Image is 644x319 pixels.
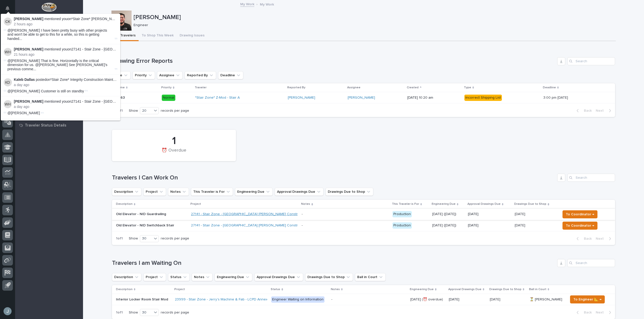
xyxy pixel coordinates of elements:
span: Next [596,108,607,113]
div: ⏰ Overdue [120,148,227,158]
span: To Coordinator → [566,223,594,229]
tr: Old Elevator - NID Guardrailing27141 - Stair Zone - [GEOGRAPHIC_DATA] [PERSON_NAME] Construction ... [112,209,615,220]
a: 27141 - Stair Zone - [GEOGRAPHIC_DATA] [PERSON_NAME] Construction - [GEOGRAPHIC_DATA][PERSON_NAME] [71,99,260,103]
p: 1 of 1 [112,306,127,319]
button: Description [112,273,141,281]
button: Back [573,310,594,315]
p: [DATE] ([DATE]) [432,223,464,228]
p: Reported By [287,85,305,90]
a: *Stair Zone* [PERSON_NAME] - Main - Egress Stair [71,17,153,21]
a: 27141 - Stair Zone - [GEOGRAPHIC_DATA] [PERSON_NAME] Construction - [GEOGRAPHIC_DATA][PERSON_NAME] [191,212,373,216]
p: Type [464,85,471,90]
a: *Stair Zone* Integrity Construction Maintenance Inc - [DEMOGRAPHIC_DATA][PERSON_NAME] - Straight ... [50,78,225,82]
p: Traveler Status Details [25,123,66,128]
button: Project [143,273,166,281]
p: Approval Drawings Due [448,287,481,292]
strong: [PERSON_NAME] [14,99,43,103]
p: Approval Drawings Due [467,201,501,207]
div: Search [567,57,615,65]
tr: Interior Locker Room Stair ModInterior Locker Room Stair Mod 23999 - Stair Zone - Jerry's Machine... [112,294,615,305]
span: Next [596,236,607,241]
button: To Coordinator → [562,222,597,230]
p: Show [129,109,138,113]
div: Engineer Waiting on Information [271,296,325,303]
button: Description [112,188,141,196]
button: Type [112,71,131,79]
div: Notifications [6,6,13,14]
div: - [302,223,303,228]
a: [PERSON_NAME] [348,96,375,100]
p: Project [174,287,185,292]
button: Back [573,236,594,241]
button: To Shop This Week [139,31,177,41]
p: records per page [161,310,189,315]
p: Deadline [543,85,556,90]
button: To Engineer 📐 → [570,295,605,303]
p: [DATE] (⏰ overdue) [410,296,444,302]
p: Show [129,310,138,315]
button: This Traveler is For [191,188,233,196]
p: Description [116,287,133,292]
p: 2 hours ago [14,22,117,26]
p: [PERSON_NAME] [134,14,614,21]
p: Interior Locker Room Stair Mod [116,296,169,302]
input: Search [567,259,615,267]
img: Wynne Hochstetler [4,100,12,108]
a: *Stair Zone* Z-Mod - Stair A [195,96,240,100]
h1: Travelers I am Waiting On [112,260,555,267]
button: Priority [133,71,155,79]
div: - [302,212,303,216]
span: @[PERSON_NAME] I have been pretty busy with other projects and won't be able to get to this for a... [8,28,114,41]
p: a day ago [14,83,117,87]
tr: Old Elevator - NID Switchback Stair27141 - Stair Zone - [GEOGRAPHIC_DATA] [PERSON_NAME] Construct... [112,220,615,231]
p: Assignee [347,85,360,90]
button: Next [594,108,615,113]
p: a day ago [14,105,117,109]
span: Next [596,310,607,315]
strong: Kaleb Dallas [14,78,35,82]
span: @[PERSON_NAME] Customer is still on standby [8,89,84,93]
button: Engineering Due [215,273,252,281]
img: Caleb Kaufman [4,18,12,26]
button: Drawings Due to Shop [326,188,373,196]
p: mentioned you on : [14,47,117,51]
input: Search [567,174,615,182]
a: 23999 - Stair Zone - Jerry's Machine & Fab - LCPD Annex [175,297,268,302]
a: 27141 - Stair Zone - [GEOGRAPHIC_DATA] [PERSON_NAME] Construction - [GEOGRAPHIC_DATA][PERSON_NAME] [191,223,373,228]
p: 3:00 pm [DATE] [543,95,569,100]
button: Notifications [2,3,13,14]
span: Back [581,310,592,315]
span: Back [581,236,592,241]
span: @[PERSON_NAME] That is fine. Horizontally is the critical dimension for us. @[PERSON_NAME] See [P... [8,59,114,71]
a: [PERSON_NAME] [288,96,315,100]
button: Deadline [218,71,243,79]
p: [DATE] [490,296,501,302]
p: Engineer [134,23,612,27]
div: 30 [140,310,152,315]
p: Status [271,287,280,292]
p: Project [190,201,201,207]
h1: Drawing Error Reports [112,57,555,65]
button: My Travelers [111,31,139,41]
strong: [PERSON_NAME] [14,47,43,51]
button: Next [594,310,615,315]
div: Production [392,222,412,229]
div: 30 [140,236,152,241]
p: mentioned you on : [14,17,117,21]
p: Traveler [195,85,207,90]
button: users-avatar [2,306,13,316]
span: To Engineer 📐 → [573,296,601,302]
button: To Coordinator → [562,210,597,218]
p: Engineering Due [432,201,456,207]
p: [DATE] [468,212,511,216]
p: Notes [301,201,310,207]
a: Traveler Status Details [15,121,83,129]
p: Name [116,85,125,90]
div: Production [392,211,412,217]
p: mentioned you on : [14,99,117,104]
span: Back [581,108,592,113]
p: Notes [331,287,340,292]
p: [DATE] [515,211,526,216]
button: Approval Drawings Due [275,188,324,196]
